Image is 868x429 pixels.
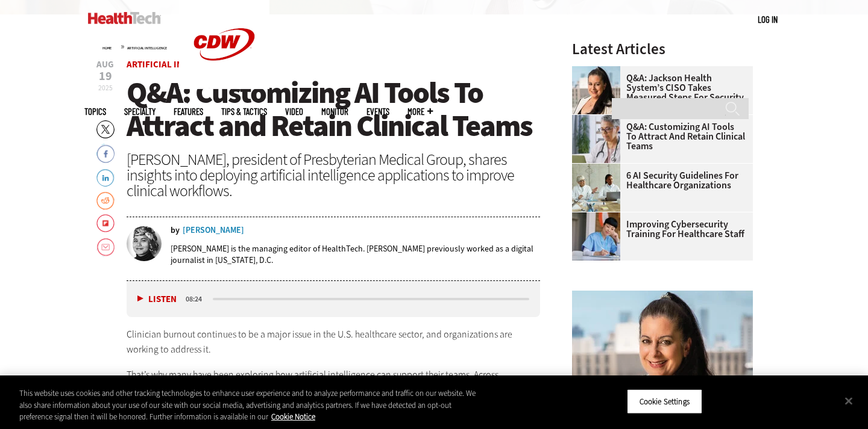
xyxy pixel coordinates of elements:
[137,295,177,304] button: Listen
[627,389,702,414] button: Cookie Settings
[221,107,267,116] a: Tips & Tactics
[572,171,746,190] a: 6 AI Security Guidelines for Healthcare Organizations
[835,387,862,414] button: Close
[572,122,746,151] a: Q&A: Customizing AI Tools To Attract and Retain Clinical Teams
[174,107,203,116] a: Features
[184,294,211,304] div: duration
[124,107,156,116] span: Specialty
[572,164,626,173] a: Doctors meeting in the office
[285,107,303,116] a: Video
[758,14,778,25] a: Log in
[572,291,753,426] img: Connie Barrera
[572,115,620,163] img: doctor on laptop
[127,226,162,261] img: Teta-Alim
[127,281,540,317] div: media player
[171,226,180,235] span: by
[366,107,389,116] a: Events
[127,152,540,199] div: [PERSON_NAME], president of Presbyterian Medical Group, shares insights into deploying artificial...
[127,367,540,413] p: That’s why many have been exploring how artificial intelligence can support their teams. Across i...
[572,212,626,222] a: nurse studying on computer
[572,164,620,212] img: Doctors meeting in the office
[758,13,778,26] div: User menu
[127,327,540,357] p: Clinician burnout continues to be a major issue in the U.S. healthcare sector, and organizations ...
[19,387,477,423] div: This website uses cookies and other tracking technologies to enhance user experience and to analy...
[84,107,106,116] span: Topics
[407,107,433,116] span: More
[171,243,540,266] p: [PERSON_NAME] is the managing editor of HealthTech. [PERSON_NAME] previously worked as a digital ...
[572,115,626,125] a: doctor on laptop
[321,107,348,116] a: MonITor
[271,412,315,422] a: More information about your privacy
[88,12,161,24] img: Home
[183,226,244,235] a: [PERSON_NAME]
[179,79,269,92] a: CDW
[572,220,746,239] a: Improving Cybersecurity Training for Healthcare Staff
[572,212,620,261] img: nurse studying on computer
